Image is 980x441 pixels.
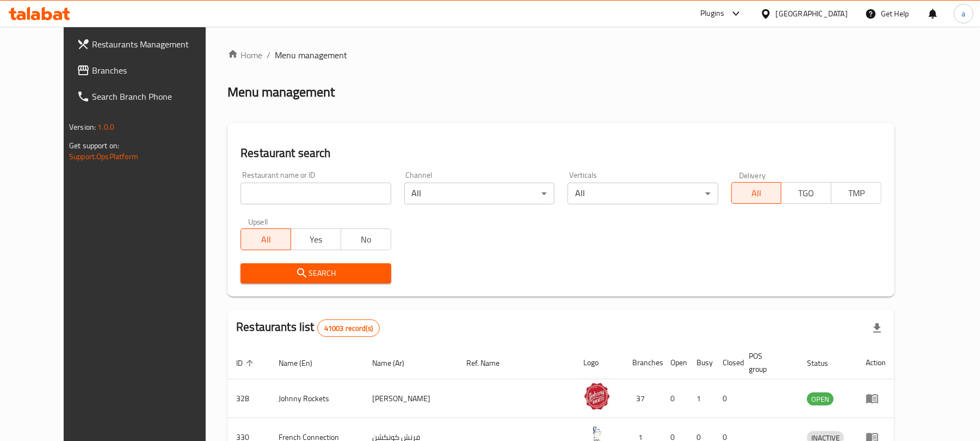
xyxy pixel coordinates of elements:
[961,8,965,20] span: a
[267,49,270,62] li: /
[236,357,257,370] span: ID
[363,379,458,418] td: [PERSON_NAME]
[295,232,337,247] span: Yes
[291,228,341,250] button: Yes
[69,120,96,134] span: Version:
[69,138,119,153] span: Get support on:
[241,263,391,283] button: Search
[467,357,514,370] span: Ref. Name
[372,357,418,370] span: Name (Ar)
[807,393,834,406] span: OPEN
[92,38,219,51] span: Restaurants Management
[575,346,624,379] th: Logo
[227,49,895,62] nav: breadcrumb
[736,185,778,201] span: All
[270,379,363,418] td: Johnny Rockets
[341,228,391,250] button: No
[739,171,766,179] label: Delivery
[68,83,227,110] a: Search Branch Phone
[68,31,227,57] a: Restaurants Management
[249,267,382,280] span: Search
[624,346,662,379] th: Branches
[776,8,848,20] div: [GEOGRAPHIC_DATA]
[866,392,886,405] div: Menu
[700,7,724,20] div: Plugins
[404,183,554,204] div: All
[241,183,391,204] input: Search for restaurant name or ID..
[807,392,834,406] div: OPEN
[831,182,882,204] button: TMP
[786,185,827,201] span: TGO
[714,346,740,379] th: Closed
[97,120,114,134] span: 1.0.0
[317,319,380,337] div: Total records count
[583,383,611,410] img: Johnny Rockets
[227,49,262,62] a: Home
[688,346,714,379] th: Busy
[857,346,895,379] th: Action
[662,346,688,379] th: Open
[275,49,347,62] span: Menu management
[92,90,219,103] span: Search Branch Phone
[807,357,842,370] span: Status
[749,349,785,376] span: POS group
[241,228,291,250] button: All
[568,183,718,204] div: All
[227,83,335,101] h2: Menu management
[92,64,219,77] span: Branches
[624,379,662,418] td: 37
[227,379,270,418] td: 328
[248,218,268,225] label: Upsell
[241,145,882,161] h2: Restaurant search
[318,323,379,334] span: 41003 record(s)
[864,315,890,341] div: Export file
[279,357,326,370] span: Name (En)
[236,319,380,337] h2: Restaurants list
[69,149,138,164] a: Support.OpsPlatform
[836,185,877,201] span: TMP
[688,379,714,418] td: 1
[245,232,287,247] span: All
[346,232,387,247] span: No
[714,379,740,418] td: 0
[731,182,782,204] button: All
[781,182,831,204] button: TGO
[662,379,688,418] td: 0
[68,57,227,83] a: Branches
